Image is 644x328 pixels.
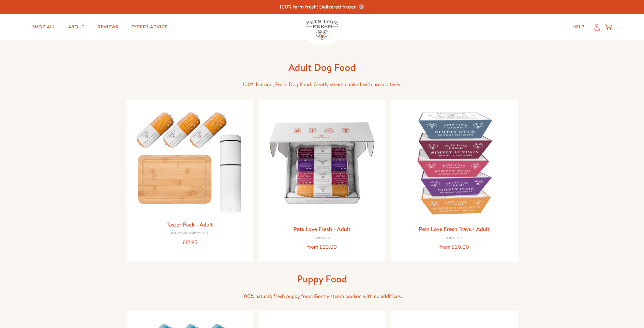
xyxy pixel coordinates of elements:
div: 4 Recipes [396,237,512,241]
a: Help [567,21,590,34]
div: £12.95 [132,238,248,247]
img: Pets Love Fresh Trays - Adult [396,105,512,221]
div: Introductory Offer [132,232,248,236]
a: Taster Pack - Adult [167,220,213,228]
a: Shop All [27,21,60,34]
h1: Adult Dog Food [218,61,427,74]
div: from £20.00 [264,243,380,252]
div: 4 Recipes [264,237,380,241]
img: Pets Love Fresh - Adult [264,105,380,221]
a: Pets Love Fresh Trays - Adult [419,225,489,233]
img: Taster Pack - Adult [132,105,248,217]
a: Reviews [92,21,123,34]
a: Expert Advice [126,21,173,34]
a: About [63,21,90,34]
div: from £20.00 [396,243,512,252]
a: Pets Love Fresh - Adult [293,225,351,233]
img: Pets Love Fresh [306,20,338,40]
span: 100% natural, fresh puppy food. Gently steam cooked with no additives. [242,293,402,300]
h1: Puppy Food [218,273,427,285]
span: 100% Natural, Fresh Dog Food. Gently steam cooked with no additives. [243,81,401,88]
